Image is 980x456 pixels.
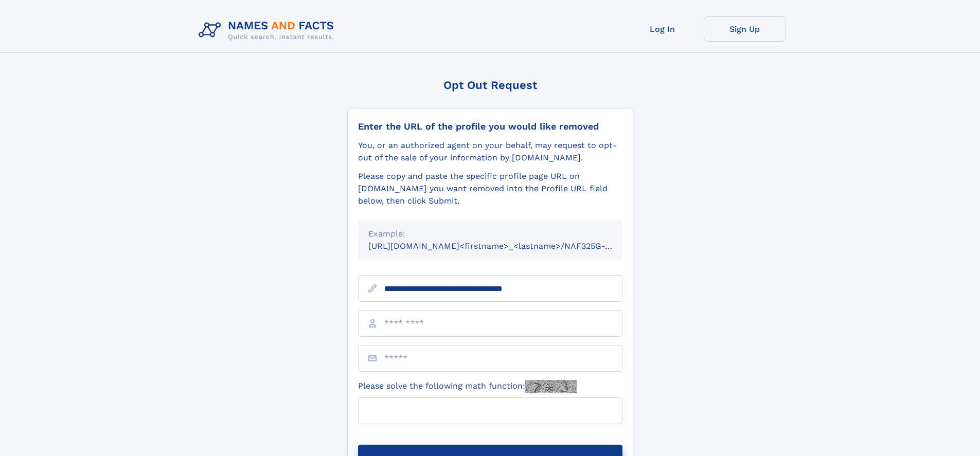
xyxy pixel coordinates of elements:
div: Example: [368,228,612,240]
label: Please solve the following math function: [358,380,577,393]
a: Sign Up [704,16,786,42]
div: Enter the URL of the profile you would like removed [358,121,622,132]
div: You, or an authorized agent on your behalf, may request to opt-out of the sale of your informatio... [358,139,622,164]
div: Please copy and paste the specific profile page URL on [DOMAIN_NAME] you want removed into the Pr... [358,170,622,207]
img: Logo Names and Facts [194,16,343,44]
div: Opt Out Request [347,79,633,92]
a: Log In [621,16,704,42]
small: [URL][DOMAIN_NAME]<firstname>_<lastname>/NAF325G-xxxxxxxx [368,241,642,251]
